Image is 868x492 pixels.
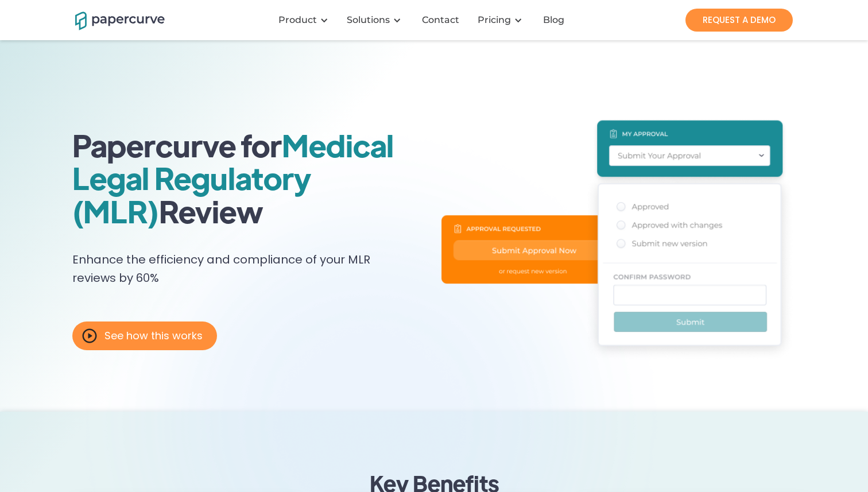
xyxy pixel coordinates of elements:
a: Contact [413,14,471,26]
a: Pricing [478,14,511,26]
div: Product [278,14,317,26]
p: Enhance the efficiency and compliance of your MLR reviews by 60% [72,250,388,293]
div: Solutions [347,14,390,26]
span: Medical Legal Regulatory (MLR) [72,125,394,230]
div: Solutions [340,3,413,37]
a: open lightbox [72,321,217,350]
div: See how this works [104,330,203,342]
div: Product [272,3,340,37]
div: Blog [543,14,564,26]
a: Blog [534,14,576,26]
a: REQUEST A DEMO [685,9,793,32]
a: home [75,10,150,30]
h1: Papercurve for Review [72,129,441,227]
div: Pricing [471,3,534,37]
img: A screen shot of a user adding a reviewer for a given document. [441,96,796,383]
div: Contact [422,14,459,26]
